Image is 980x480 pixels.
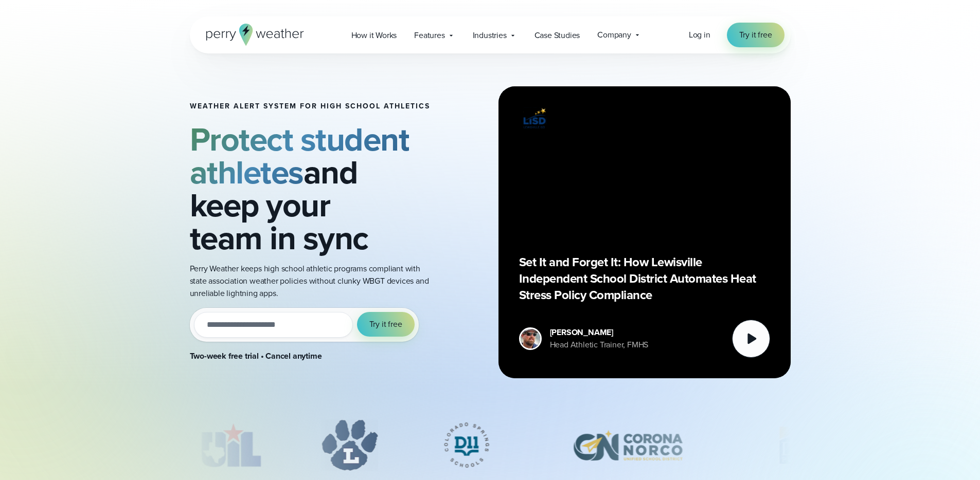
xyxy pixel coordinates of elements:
[727,23,785,47] a: Try it free
[597,29,631,41] span: Company
[190,115,409,196] strong: Protect student athletes
[357,312,415,337] button: Try it free
[343,25,406,46] a: How it Works
[189,419,272,471] div: 1 of 12
[190,123,431,254] h2: and keep your team in sync
[351,29,397,42] span: How it Works
[550,339,649,351] div: Head Athletic Trainer, FMHS
[555,419,701,471] img: Corona-Norco-Unified-School-District.svg
[751,419,897,471] img: Des-Moines-Public-Schools.svg
[751,419,897,471] div: 5 of 12
[427,419,505,471] div: 3 of 12
[189,419,272,471] img: UIL.svg
[550,326,649,339] div: [PERSON_NAME]
[190,350,322,362] strong: Two-week free trial • Cancel anytime
[555,419,701,471] div: 4 of 12
[473,29,507,42] span: Industries
[689,29,710,41] a: Log in
[519,254,770,303] p: Set It and Forget It: How Lewisville Independent School District Automates Heat Stress Policy Com...
[369,318,402,330] span: Try it free
[414,29,444,42] span: Features
[521,329,540,348] img: cody-henschke-headshot
[190,419,791,476] div: slideshow
[427,419,505,471] img: Colorado-Springs-School-District.svg
[321,419,378,471] div: 2 of 12
[519,107,550,130] img: Lewisville ISD logo
[526,25,589,46] a: Case Studies
[190,102,431,110] h1: Weather Alert System for High School Athletics
[739,29,772,41] span: Try it free
[534,29,580,42] span: Case Studies
[190,263,431,300] p: Perry Weather keeps high school athletic programs compliant with state association weather polici...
